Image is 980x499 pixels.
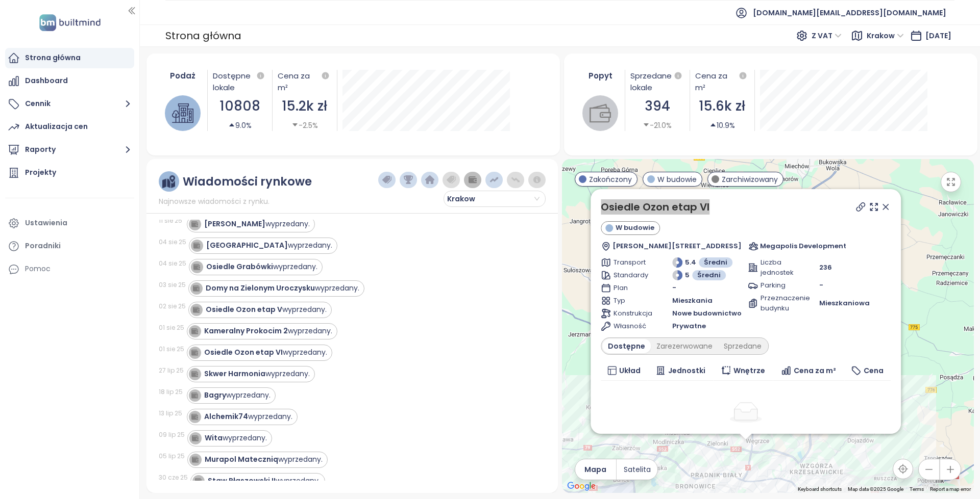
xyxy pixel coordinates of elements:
[5,71,134,91] a: Dashboard
[5,236,134,256] a: Poradniki
[867,28,904,43] span: Krakow
[447,175,456,185] img: price-tag-grey.png
[192,306,200,313] img: icon
[278,70,320,93] div: Cena za m²
[204,219,265,229] strong: [PERSON_NAME]
[590,102,611,124] img: wallet
[5,48,134,68] a: Strona główna
[672,283,676,293] span: -
[5,117,134,137] a: Aktualizacja cen
[5,140,134,160] button: Raporty
[191,349,198,356] img: icon
[159,430,185,439] div: 09 lip 25
[930,486,971,492] a: Report a map error
[205,454,323,465] div: wyprzedany.
[205,433,267,443] div: wyprzedany.
[228,121,235,128] span: caret-up
[206,304,327,315] div: wyprzedany.
[925,31,951,41] span: [DATE]
[204,219,310,229] div: wyprzedany.
[204,347,327,358] div: wyprzedany.
[228,120,252,131] div: 9.0%
[5,259,134,279] div: Pomoc
[191,456,199,463] img: icon
[25,120,88,133] div: Aktualizacja cen
[191,391,198,399] img: icon
[672,308,742,319] span: Nowe budownictwo
[718,339,767,353] div: Sprzedane
[819,298,870,308] span: Mieszkaniowa
[213,96,267,117] div: 10808
[191,327,198,334] img: icon
[616,223,654,233] span: W budowie
[159,280,186,290] div: 03 sie 25
[643,120,672,131] div: -21.0%
[204,369,265,379] strong: Skwer Harmonia
[565,480,598,493] img: Google
[183,175,312,188] div: Wiadomości rynkowe
[651,339,718,353] div: Zarezerwowane
[159,302,186,311] div: 02 sie 25
[204,390,226,400] strong: Bagry
[404,175,413,185] img: trophy-dark-blue.png
[709,120,735,131] div: 10.9%
[575,459,616,480] button: Mapa
[159,196,269,207] span: Najnowsze wiadomości z rynku.
[193,242,200,249] img: icon
[204,411,248,422] strong: Alchemik74
[5,213,134,233] a: Ustawienia
[159,345,184,354] div: 01 sie 25
[206,240,332,251] div: wyprzedany.
[206,283,359,294] div: wyprzedany.
[565,480,598,493] a: Open this area in Google Maps (opens a new window)
[697,270,721,280] span: Średni
[164,70,202,82] div: Podaż
[159,259,186,268] div: 04 sie 25
[612,241,742,251] span: [PERSON_NAME][STREET_ADDRESS]
[25,262,51,275] div: Pomoc
[194,477,202,484] img: icon
[848,486,903,492] span: Map data ©2025 Google
[36,12,104,33] img: logo
[602,339,651,353] div: Dostępne
[643,121,650,128] span: caret-down
[685,270,690,280] span: 5
[584,464,606,475] span: Mapa
[206,304,282,314] strong: Osiedle Ozon etap V
[657,174,697,185] span: W budowie
[25,240,61,252] div: Poradniki
[425,175,434,185] img: home-dark-blue.png
[589,174,632,185] span: Zakończony
[159,452,185,461] div: 05 lip 25
[819,262,832,273] span: 236
[205,433,223,443] strong: Wita
[291,121,299,128] span: caret-down
[204,411,292,422] div: wyprzedany.
[798,486,842,493] button: Keyboard shortcuts
[761,257,796,278] span: Liczba jednostek
[172,102,193,124] img: house
[208,476,320,486] div: wyprzedany.
[206,283,315,293] strong: Domy na Zielonym Uroczysku
[159,409,184,418] div: 13 lip 25
[213,70,267,93] div: Dostępne lokale
[695,96,749,117] div: 15.6k zł
[722,174,778,185] span: Zarchiwizowany
[159,216,184,225] div: 11 sie 25
[630,70,684,93] div: Sprzedane lokale
[191,370,198,377] img: icon
[581,70,620,82] div: Popyt
[761,280,796,291] span: Parking
[733,365,765,376] span: Wnętrze
[753,1,946,25] span: [DOMAIN_NAME][EMAIL_ADDRESS][DOMAIN_NAME]
[672,321,706,331] span: Prywatne
[619,365,641,376] span: Układ
[382,175,391,185] img: price-tag-dark-blue.png
[910,486,924,492] a: Terms (opens in new tab)
[193,263,200,270] img: icon
[704,257,727,268] span: Średni
[159,473,188,482] div: 30 cze 25
[162,175,175,188] img: ruler
[447,191,540,206] span: Krakow
[25,74,68,87] div: Dashboard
